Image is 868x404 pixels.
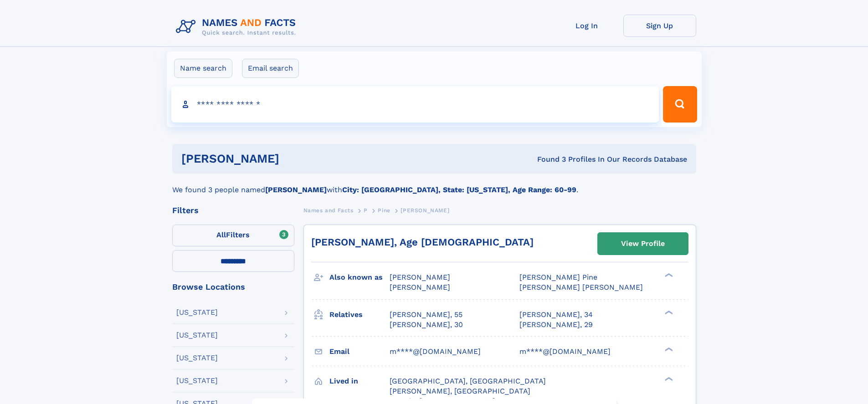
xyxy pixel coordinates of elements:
[390,387,530,395] span: [PERSON_NAME], [GEOGRAPHIC_DATA]
[623,15,696,37] a: Sign Up
[519,283,643,291] span: [PERSON_NAME] [PERSON_NAME]
[172,15,303,39] img: Logo Names and Facts
[663,272,673,278] div: ❯
[172,206,294,215] div: Filters
[329,270,390,285] h3: Also known as
[390,320,463,330] a: [PERSON_NAME], 30
[176,377,218,384] div: [US_STATE]
[329,344,390,359] h3: Email
[663,346,673,352] div: ❯
[364,207,368,214] span: P
[598,233,688,255] a: View Profile
[408,154,687,164] div: Found 3 Profiles In Our Records Database
[265,185,327,194] b: [PERSON_NAME]
[390,283,450,291] span: [PERSON_NAME]
[172,283,294,291] div: Browse Locations
[329,307,390,322] h3: Relatives
[519,310,593,320] a: [PERSON_NAME], 34
[242,59,299,78] label: Email search
[176,332,218,339] div: [US_STATE]
[550,15,623,37] a: Log In
[519,273,597,281] span: [PERSON_NAME] Pine
[172,174,696,195] div: We found 3 people named with .
[342,185,576,194] b: City: [GEOGRAPHIC_DATA], State: [US_STATE], Age Range: 60-99
[176,354,218,362] div: [US_STATE]
[364,205,368,216] a: P
[303,205,354,216] a: Names and Facts
[176,309,218,316] div: [US_STATE]
[378,205,390,216] a: Pine
[519,320,593,330] a: [PERSON_NAME], 29
[663,376,673,382] div: ❯
[663,309,673,315] div: ❯
[174,59,232,78] label: Name search
[390,273,450,281] span: [PERSON_NAME]
[181,153,408,164] h1: [PERSON_NAME]
[390,310,462,320] a: [PERSON_NAME], 55
[390,377,546,385] span: [GEOGRAPHIC_DATA], [GEOGRAPHIC_DATA]
[216,230,226,239] span: All
[401,207,449,214] span: [PERSON_NAME]
[329,373,390,389] h3: Lived in
[621,233,665,254] div: View Profile
[378,207,390,214] span: Pine
[172,225,294,246] label: Filters
[663,86,697,123] button: Search Button
[311,236,534,248] a: [PERSON_NAME], Age [DEMOGRAPHIC_DATA]
[171,86,659,123] input: search input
